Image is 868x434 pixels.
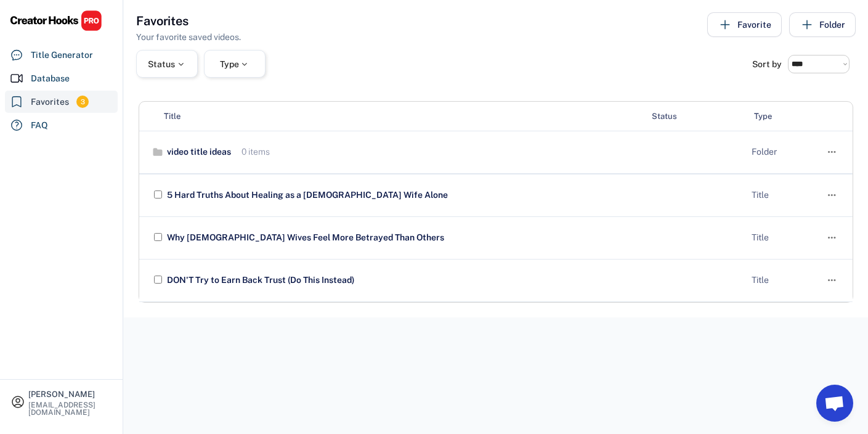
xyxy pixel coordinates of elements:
button:  [825,229,838,247]
div: Title [752,232,813,244]
div: video title ideas [164,146,231,158]
img: CHPRO%20Logo.svg [10,10,102,31]
div: Title [752,274,813,287]
div: 5 Hard Truths About Healing as a [DEMOGRAPHIC_DATA] Wife Alone [164,189,742,202]
div: Title Generator [31,49,93,62]
div: Your favorite saved videos. [136,31,241,44]
text:  [828,189,836,202]
text:  [828,231,836,244]
div: Favorites [31,96,69,108]
div: Type [220,60,250,68]
div: Status [148,60,186,68]
div: [PERSON_NAME] [28,390,112,398]
div: Title [164,111,180,122]
div: Title [752,189,813,202]
div: Why [DEMOGRAPHIC_DATA] Wives Feel More Betrayed Than Others [164,232,742,244]
div: DON'T Try to Earn Back Trust (Do This Instead) [164,274,742,287]
div: FAQ [31,119,48,132]
div: Status [652,111,744,122]
button:  [825,272,838,289]
div: Database [31,72,70,85]
button: Favorite [707,12,782,37]
text:  [828,145,836,158]
div: 0 items [238,146,270,158]
div: Sort by [752,60,782,68]
button: Folder [789,12,856,37]
h3: Favorites [136,12,189,30]
div: Folder [752,146,813,158]
div: [EMAIL_ADDRESS][DOMAIN_NAME] [28,401,112,416]
a: Open chat [816,385,853,422]
text:  [828,274,836,287]
div: 3 [76,97,89,107]
button:  [825,187,838,204]
button:  [825,144,838,161]
div: Type [754,111,816,122]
